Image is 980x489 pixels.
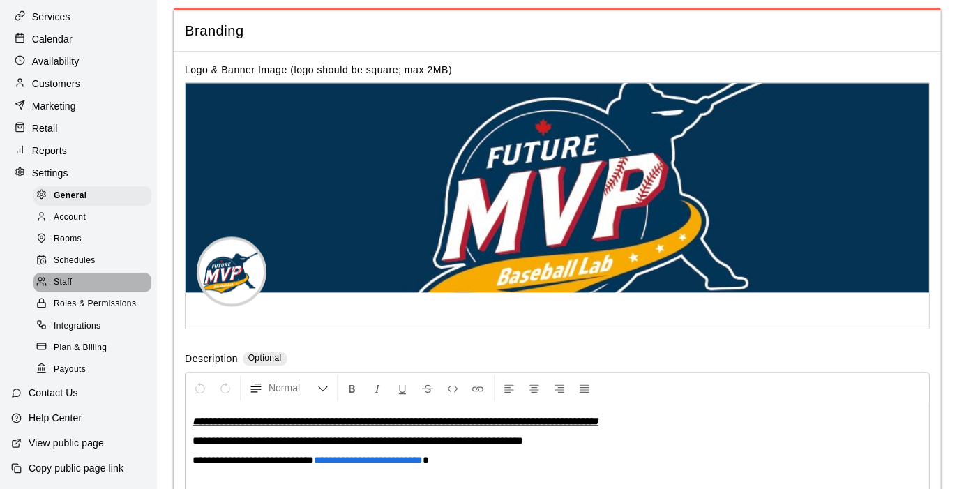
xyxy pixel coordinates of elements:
[11,6,146,27] a: Services
[497,375,521,400] button: Left Align
[29,411,82,425] p: Help Center
[11,51,146,72] a: Availability
[243,375,334,400] button: Formatting Options
[32,54,80,68] p: Availability
[33,294,151,314] div: Roles & Permissions
[54,319,101,333] span: Integrations
[33,229,157,250] a: Rooms
[11,29,146,50] a: Calendar
[33,273,151,292] div: Staff
[33,206,157,228] a: Account
[269,381,317,395] span: Normal
[11,163,146,183] a: Settings
[29,436,104,450] p: View public page
[11,96,146,116] a: Marketing
[54,211,86,225] span: Account
[54,341,107,355] span: Plan & Billing
[466,375,490,400] button: Insert Link
[32,166,68,180] p: Settings
[32,99,76,113] p: Marketing
[32,144,67,158] p: Reports
[33,186,151,206] div: General
[573,375,596,400] button: Justify Align
[33,185,157,206] a: General
[365,375,389,400] button: Format Italics
[11,118,146,139] a: Retail
[33,315,157,337] a: Integrations
[32,10,70,24] p: Services
[441,375,465,400] button: Insert Code
[29,386,78,400] p: Contact Us
[188,375,212,400] button: Undo
[33,317,151,336] div: Integrations
[54,232,82,246] span: Rooms
[185,22,930,40] span: Branding
[54,189,87,203] span: General
[548,375,571,400] button: Right Align
[33,359,157,380] a: Payouts
[33,251,151,271] div: Schedules
[29,461,123,475] p: Copy public page link
[391,375,414,400] button: Format Underline
[32,121,58,135] p: Retail
[33,294,157,315] a: Roles & Permissions
[522,375,546,400] button: Center Align
[32,32,73,46] p: Calendar
[33,338,151,358] div: Plan & Billing
[11,73,146,94] a: Customers
[11,140,146,161] a: Reports
[33,360,151,379] div: Payouts
[54,276,72,289] span: Staff
[416,375,439,400] button: Format Strikethrough
[185,64,452,75] label: Logo & Banner Image (logo should be square; max 2MB)
[54,363,86,377] span: Payouts
[248,353,282,363] span: Optional
[33,250,157,272] a: Schedules
[340,375,364,400] button: Format Bold
[54,297,136,311] span: Roles & Permissions
[32,77,80,91] p: Customers
[213,375,237,400] button: Redo
[33,337,157,359] a: Plan & Billing
[33,208,151,227] div: Account
[54,254,96,268] span: Schedules
[185,352,238,368] label: Description
[33,230,151,249] div: Rooms
[33,272,157,294] a: Staff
